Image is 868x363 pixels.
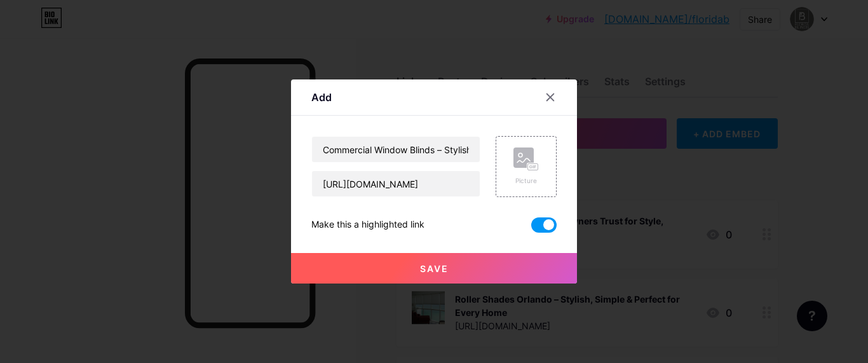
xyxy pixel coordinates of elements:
[311,217,424,233] div: Make this a highlighted link
[513,176,539,186] div: Picture
[311,90,332,105] div: Add
[312,137,480,162] input: Title
[291,253,577,284] button: Save
[312,171,480,196] input: URL
[420,263,449,274] span: Save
